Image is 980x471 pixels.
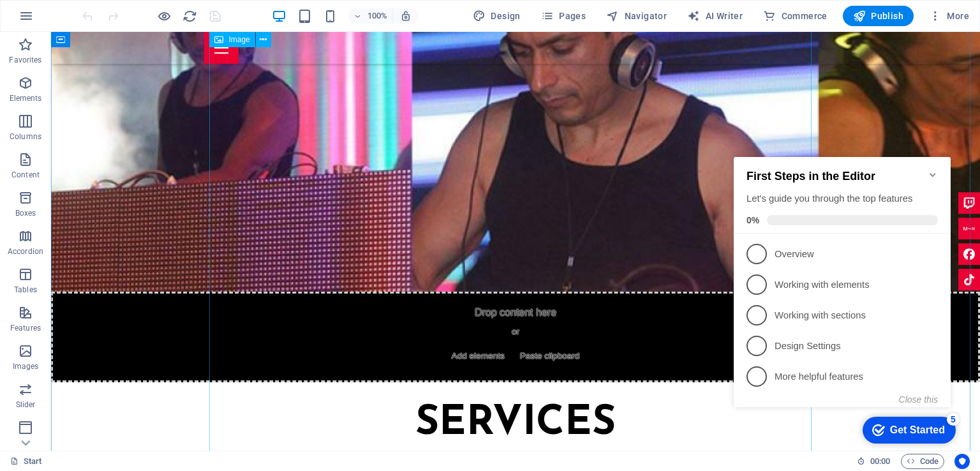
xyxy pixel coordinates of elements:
[46,230,199,244] p: More helpful features
[51,32,980,451] iframe: To enrich screen reader interactions, please activate Accessibility in Grammarly extension settings
[182,9,197,24] i: Reload page
[10,93,42,103] p: Elements
[5,160,222,191] li: Working with sections
[170,255,209,265] button: Close this
[228,36,249,43] span: Image
[10,454,42,469] a: Click to cancel selection. Double-click to open Pages
[218,273,231,286] div: 5
[10,131,41,142] p: Columns
[763,10,828,22] span: Commerce
[18,52,209,66] div: Let's guide you through the top features
[11,170,40,180] p: Content
[18,30,209,43] h2: First Steps in the Editor
[199,30,209,40] div: Minimize checklist
[46,200,199,213] p: Design Settings
[843,6,914,26] button: Publish
[473,10,521,22] span: Design
[182,8,197,24] button: reload
[367,8,387,24] h6: 100%
[14,285,37,295] p: Tables
[5,130,222,160] li: Working with elements
[954,454,970,469] button: Usercentrics
[907,454,939,469] span: Code
[929,10,969,22] span: More
[13,361,39,371] p: Images
[5,221,222,252] li: More helpful features
[10,323,41,333] p: Features
[161,285,216,296] div: Get Started
[46,108,199,121] p: Overview
[18,75,38,86] span: 0%
[46,138,199,152] p: Working with elements
[156,8,172,24] button: Click here to leave preview mode and continue editing
[879,456,881,466] span: :
[464,315,534,333] span: Paste clipboard
[853,10,903,22] span: Publish
[901,454,944,469] button: Code
[400,10,412,22] i: On resize automatically adjust zoom level to fit chosen device.
[5,191,222,221] li: Design Settings
[857,454,891,469] h6: Session time
[870,454,890,469] span: 00 00
[601,6,672,26] button: Navigator
[5,99,222,130] li: Overview
[396,315,459,333] span: Add elements
[541,10,586,22] span: Pages
[758,6,833,26] button: Commerce
[687,10,743,22] span: AI Writer
[46,169,199,183] p: Working with sections
[134,277,227,304] div: Get Started 5 items remaining, 0% complete
[348,8,393,24] button: 100%
[606,10,667,22] span: Navigator
[9,55,41,65] p: Favorites
[468,6,526,26] button: Design
[536,6,591,26] button: Pages
[15,208,36,218] p: Boxes
[924,6,974,26] button: More
[8,246,43,257] p: Accordion
[16,400,36,410] p: Slider
[682,6,748,26] button: AI Writer
[468,6,526,26] div: Design (Ctrl+Alt+Y)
